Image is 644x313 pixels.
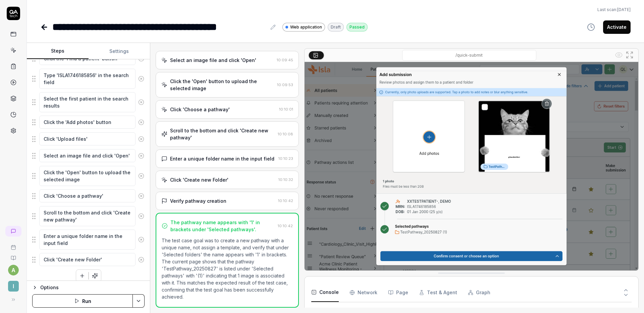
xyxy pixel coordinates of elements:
[170,57,256,64] div: Select an image file and click 'Open'
[136,116,147,129] button: Remove step
[170,197,226,204] div: Verify pathway creation
[136,132,147,146] button: Remove step
[8,265,19,275] button: a
[613,50,624,60] button: Show all interative elements
[282,22,325,32] a: Web application
[32,253,145,267] div: Suggestions
[290,24,322,30] span: Web application
[279,107,293,112] time: 10:10:01
[32,206,145,227] div: Suggestions
[32,132,145,146] div: Suggestions
[170,106,230,113] div: Click 'Choose a pathway'
[617,7,631,12] time: [DATE]
[278,224,293,228] time: 10:10:42
[170,155,274,162] div: Enter a unique folder name in the input field
[597,7,631,13] button: Last scan:[DATE]
[350,283,377,302] button: Network
[136,96,147,109] button: Remove step
[278,177,293,182] time: 10:10:32
[3,239,24,250] a: Book a call with us
[32,229,145,250] div: Suggestions
[32,92,145,113] div: Suggestions
[305,62,638,270] img: Screenshot
[136,169,147,183] button: Remove step
[603,20,631,34] button: Activate
[136,209,147,223] button: Remove step
[624,50,635,60] button: Open in full screen
[170,127,275,141] div: Scroll to the bottom and click 'Create new pathway'
[136,233,147,246] button: Remove step
[8,281,19,292] span: I
[40,284,145,292] div: Options
[328,23,344,32] div: Draft
[278,156,293,161] time: 10:10:23
[597,7,631,13] span: Last scan:
[32,284,145,292] button: Options
[277,82,293,87] time: 10:09:53
[278,132,293,136] time: 10:10:08
[136,253,147,266] button: Remove step
[583,20,599,34] button: View version history
[388,283,408,302] button: Page
[3,275,24,293] button: I
[162,237,293,300] p: The test case goal was to create a new pathway with a unique name, not assign a template, and ver...
[27,43,89,59] button: Steps
[32,189,145,203] div: Suggestions
[136,189,147,203] button: Remove step
[136,149,147,163] button: Remove step
[346,23,368,32] div: Passed
[32,149,145,163] div: Suggestions
[32,166,145,186] div: Suggestions
[32,115,145,129] div: Suggestions
[468,283,490,302] button: Graph
[32,68,145,89] div: Suggestions
[277,58,293,62] time: 10:09:45
[278,198,293,203] time: 10:10:42
[419,283,457,302] button: Test & Agent
[3,250,24,261] a: Documentation
[32,294,133,308] button: Run
[170,219,275,233] div: The pathway name appears with '1' in brackets under 'Selected pathways'.
[311,283,339,302] button: Console
[5,226,21,237] a: New conversation
[170,78,274,92] div: Click the 'Open' button to upload the selected image
[136,72,147,85] button: Remove step
[170,176,228,183] div: Click 'Create new Folder'
[89,43,150,59] button: Settings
